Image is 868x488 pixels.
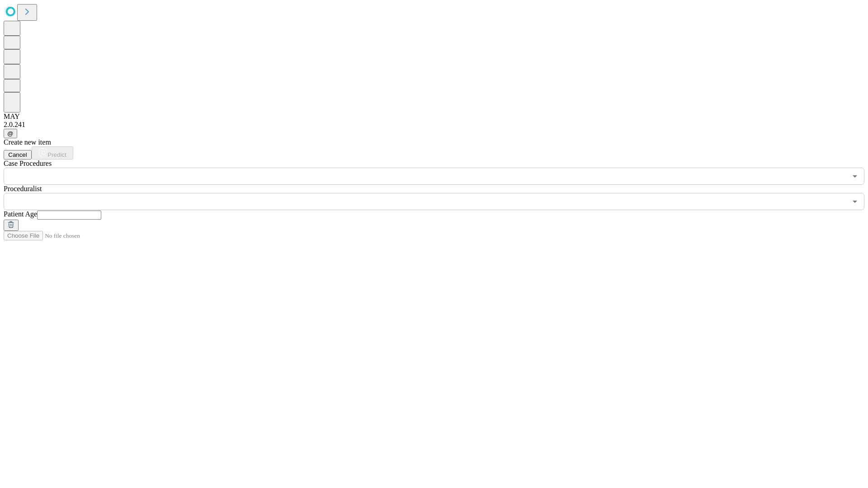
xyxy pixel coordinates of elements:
[4,150,32,160] button: Cancel
[4,138,51,146] span: Create new item
[4,121,864,129] div: 2.0.241
[4,113,864,121] div: MAY
[4,129,17,138] button: @
[47,151,66,158] span: Predict
[849,170,861,183] button: Open
[4,210,37,218] span: Patient Age
[7,130,14,137] span: @
[4,160,52,167] span: Scheduled Procedure
[8,151,27,158] span: Cancel
[849,195,861,208] button: Open
[32,146,73,160] button: Predict
[4,185,42,192] span: Proceduralist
